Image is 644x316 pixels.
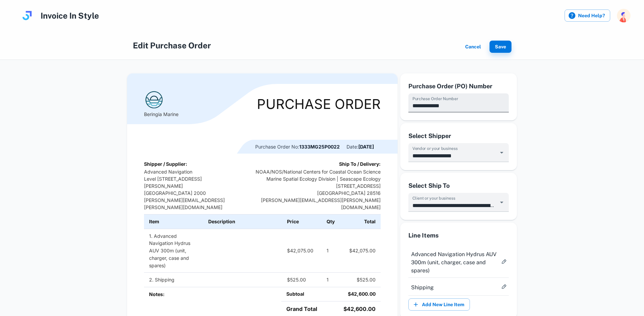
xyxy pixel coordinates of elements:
th: Total [341,215,381,229]
button: Open [497,148,506,157]
label: Purchase Order Number [412,96,458,101]
th: Price [282,215,321,229]
b: Shipper / Supplier: [144,161,187,167]
label: Client or your business [412,195,455,201]
p: NOAA/NOS/National Centers for Coastal Ocean Science Marine Spatial Ecology Division | Seascape Ec... [239,168,381,211]
label: Need Help? [565,9,610,22]
b: Ship To / Delivery: [339,161,381,167]
p: Advanced Navigation Level [STREET_ADDRESS][PERSON_NAME] [GEOGRAPHIC_DATA] 2000 [PERSON_NAME][EMAI... [144,168,239,211]
img: logo.svg [20,9,34,22]
button: more [498,255,510,268]
th: Item [144,215,203,229]
button: Cancel [462,41,484,53]
td: 1 [321,229,341,273]
td: $42,075.00 [282,229,321,273]
td: Subtoal [281,287,324,301]
td: 1. Advanced Navigation Hydrus AUV 300m (unit, charger, case and spares) [144,229,203,273]
td: 1 [321,273,341,287]
div: Line Items [408,231,509,240]
div: Beringia Marine [144,90,178,118]
div: Select Shipper [408,131,509,140]
div: Select Ship To [408,181,509,190]
th: Description [203,215,282,229]
td: 2. Shipping [144,273,203,287]
b: Notes: [149,291,165,297]
span: Advanced Navigation Hydrus AUV 300m (unit, charger, case and spares) [411,250,498,275]
img: photoURL [617,9,630,22]
button: Open [497,198,506,207]
div: Purchase Order [257,97,381,111]
span: Shipping [411,284,498,292]
button: Save [490,41,511,53]
img: Logo [144,90,164,111]
td: $42,600.00 [324,287,381,301]
td: $42,075.00 [341,229,381,273]
div: Shippingmore [408,278,509,295]
div: Purchase Order (PO) Number [408,82,509,91]
th: Qty [321,215,341,229]
h4: Edit Purchase Order [133,39,211,51]
label: Vendor or your business [412,145,458,151]
h4: Invoice In Style [41,9,99,22]
button: more [498,280,510,293]
td: $525.00 [341,273,381,287]
div: Advanced Navigation Hydrus AUV 300m (unit, charger, case and spares)more [408,246,509,277]
button: Add New Line Item [408,298,470,311]
td: $525.00 [282,273,321,287]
